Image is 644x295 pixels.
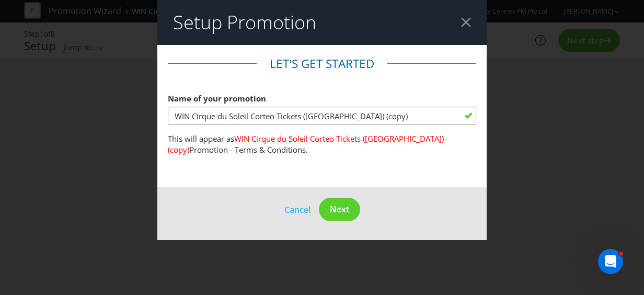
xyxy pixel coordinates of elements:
button: Next [319,198,360,221]
span: Promotion - Terms & Conditions. [189,144,308,155]
span: This will appear as [168,133,234,144]
span: WIN Cirque du Soleil Corteo Tickets ([GEOGRAPHIC_DATA]) (copy) [168,133,444,155]
legend: Let's get started [257,55,387,72]
button: Cancel [284,203,311,217]
input: e.g. My Promotion [168,107,476,125]
span: Name of your promotion [168,93,266,104]
iframe: Intercom live chat [598,249,623,274]
span: Cancel [284,204,310,215]
span: Next [330,203,349,215]
h2: Setup Promotion [173,12,316,33]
